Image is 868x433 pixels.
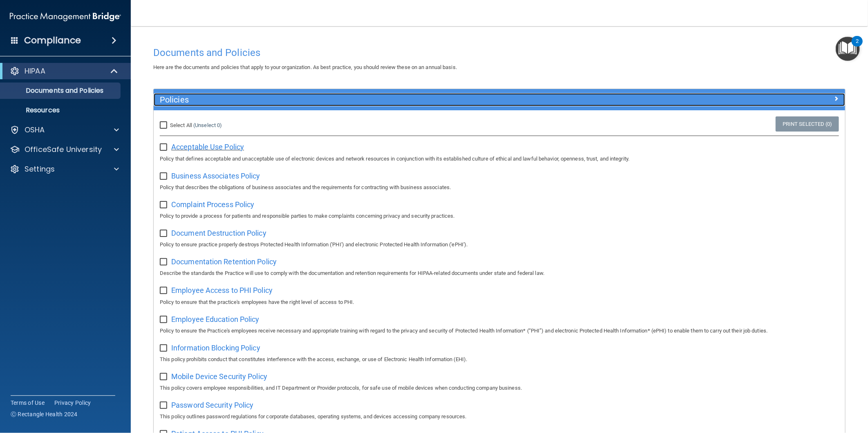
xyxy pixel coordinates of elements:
a: OfficeSafe University [10,145,119,154]
a: Settings [10,164,119,174]
span: Employee Education Policy [171,315,260,324]
a: Privacy Policy [54,399,91,407]
span: Document Destruction Policy [171,229,266,237]
h4: Compliance [24,35,81,46]
p: Resources [5,106,117,114]
p: This policy prohibits conduct that constitutes interference with the access, exchange, or use of ... [160,355,839,364]
p: OSHA [25,125,45,135]
a: Terms of Use [11,399,45,407]
p: Policy to ensure that the practice's employees have the right level of access to PHI. [160,297,839,307]
span: Acceptable Use Policy [171,143,244,151]
a: OSHA [10,125,119,135]
p: Settings [25,164,55,174]
h5: Policies [160,95,666,104]
p: Policy that defines acceptable and unacceptable use of electronic devices and network resources i... [160,154,839,164]
p: Policy to provide a process for patients and responsible parties to make complaints concerning pr... [160,211,839,221]
p: Policy to ensure the Practice's employees receive necessary and appropriate training with regard ... [160,326,839,336]
span: Documentation Retention Policy [171,257,277,266]
p: Documents and Policies [5,87,117,95]
span: Here are the documents and policies that apply to your organization. As best practice, you should... [153,64,457,70]
span: Employee Access to PHI Policy [171,286,273,295]
a: Print Selected (0) [776,116,839,132]
input: Select All (Unselect 0) [160,122,169,129]
p: This policy covers employee responsibilities, and IT Department or Provider protocols, for safe u... [160,383,839,393]
span: Ⓒ Rectangle Health 2024 [11,410,78,418]
a: (Unselect 0) [193,122,222,128]
p: This policy outlines password regulations for corporate databases, operating systems, and devices... [160,412,839,422]
span: Password Security Policy [171,401,253,409]
p: HIPAA [25,66,45,76]
p: Describe the standards the Practice will use to comply with the documentation and retention requi... [160,268,839,278]
a: HIPAA [10,66,119,76]
a: Policies [160,93,839,106]
span: Mobile Device Security Policy [171,372,267,381]
p: Policy to ensure practice properly destroys Protected Health Information ('PHI') and electronic P... [160,240,839,250]
span: Information Blocking Policy [171,344,260,352]
button: Open Resource Center, 2 new notifications [836,37,860,61]
h4: Documents and Policies [153,47,846,58]
span: Business Associates Policy [171,172,260,180]
img: PMB logo [10,9,121,25]
span: Complaint Process Policy [171,200,254,209]
span: Select All [170,122,192,128]
p: OfficeSafe University [25,145,102,154]
div: 2 [856,41,859,52]
p: Policy that describes the obligations of business associates and the requirements for contracting... [160,183,839,192]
